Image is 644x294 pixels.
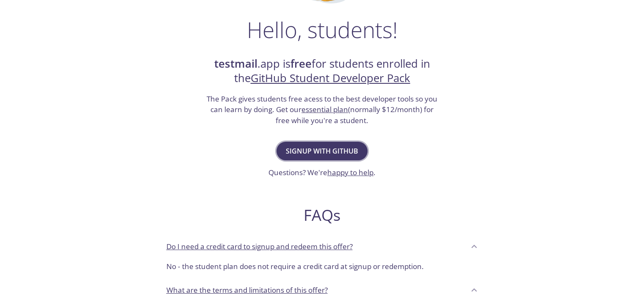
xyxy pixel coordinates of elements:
h2: FAQs [160,206,485,225]
strong: free [290,56,312,71]
a: GitHub Student Developer Pack [251,71,410,85]
p: No - the student plan does not require a credit card at signup or redemption. [166,261,478,272]
button: Signup with GitHub [276,142,368,160]
div: Do I need a credit card to signup and redeem this offer? [160,235,485,258]
p: Do I need a credit card to signup and redeem this offer? [166,241,353,252]
strong: testmail [214,56,257,71]
h2: .app is for students enrolled in the [206,57,439,86]
a: essential plan [301,104,348,114]
h3: The Pack gives students free acess to the best developer tools so you can learn by doing. Get our... [206,93,439,126]
a: happy to help [327,168,373,177]
div: Do I need a credit card to signup and redeem this offer? [160,258,485,279]
h3: Questions? We're . [268,167,376,178]
h1: Hello, students! [247,17,398,42]
span: Signup with GitHub [286,145,358,157]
